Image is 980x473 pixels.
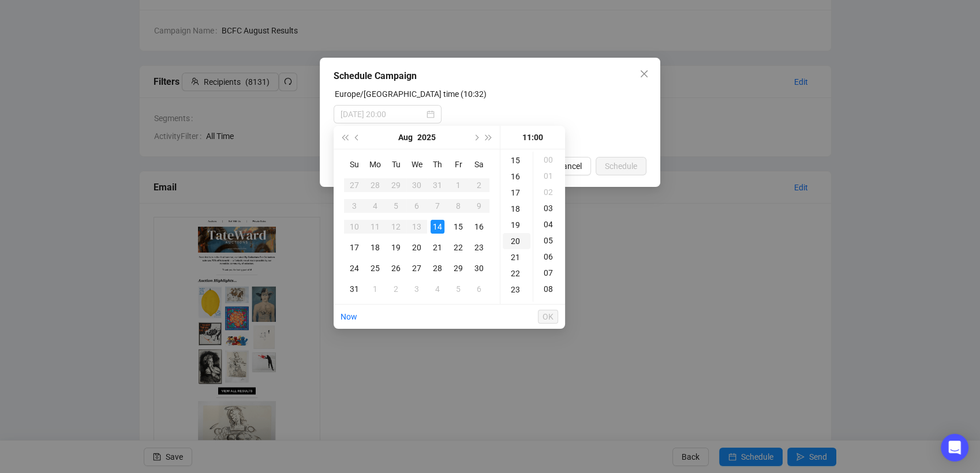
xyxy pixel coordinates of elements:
[347,178,361,192] div: 27
[347,220,361,234] div: 10
[389,282,403,296] div: 2
[410,282,424,296] div: 3
[365,196,386,216] td: 2025-08-04
[448,258,469,279] td: 2025-08-29
[472,178,486,192] div: 2
[386,237,406,258] td: 2025-08-19
[406,154,427,175] th: We
[536,297,563,313] div: 09
[536,281,563,297] div: 08
[338,126,351,149] button: Last year (Control + left)
[503,249,530,265] div: 21
[386,154,406,175] th: Tu
[389,241,403,254] div: 19
[448,279,469,299] td: 2025-09-05
[469,237,489,258] td: 2025-08-23
[503,201,530,217] div: 18
[344,237,365,258] td: 2025-08-17
[503,281,530,298] div: 23
[503,217,530,233] div: 19
[427,196,448,216] td: 2025-08-07
[389,178,403,192] div: 29
[386,216,406,237] td: 2025-08-12
[347,282,361,296] div: 31
[410,199,424,213] div: 6
[469,126,482,149] button: Next month (PageDown)
[469,175,489,196] td: 2025-08-02
[427,237,448,258] td: 2025-08-21
[536,200,563,216] div: 03
[398,126,413,149] button: Choose a month
[505,126,560,149] div: 11:00
[482,126,495,149] button: Next year (Control + right)
[417,126,436,149] button: Choose a year
[536,216,563,232] div: 04
[347,241,361,254] div: 17
[448,237,469,258] td: 2025-08-22
[469,216,489,237] td: 2025-08-16
[451,282,465,296] div: 5
[536,152,563,168] div: 00
[472,282,486,296] div: 6
[431,241,444,254] div: 21
[448,154,469,175] th: Fr
[469,279,489,299] td: 2025-09-06
[410,261,424,275] div: 27
[941,434,968,461] div: Open Intercom Messenger
[386,196,406,216] td: 2025-08-05
[410,220,424,234] div: 13
[334,69,646,83] div: Schedule Campaign
[548,157,591,175] button: Cancel
[448,216,469,237] td: 2025-08-15
[368,220,382,234] div: 11
[472,241,486,254] div: 23
[503,168,530,185] div: 16
[596,157,646,175] button: Schedule
[469,154,489,175] th: Sa
[451,241,465,254] div: 22
[344,175,365,196] td: 2025-07-27
[427,154,448,175] th: Th
[503,233,530,249] div: 20
[536,265,563,281] div: 07
[431,178,444,192] div: 31
[410,241,424,254] div: 20
[344,279,365,299] td: 2025-08-31
[536,232,563,249] div: 05
[365,175,386,196] td: 2025-07-28
[335,89,487,99] label: Europe/London time (10:32)
[386,279,406,299] td: 2025-09-02
[469,258,489,279] td: 2025-08-30
[365,154,386,175] th: Mo
[406,258,427,279] td: 2025-08-27
[406,175,427,196] td: 2025-07-30
[639,69,649,78] span: close
[341,108,424,121] input: Select date
[635,65,653,83] button: Close
[536,184,563,200] div: 02
[386,175,406,196] td: 2025-07-29
[344,154,365,175] th: Su
[427,175,448,196] td: 2025-07-31
[365,237,386,258] td: 2025-08-18
[472,220,486,234] div: 16
[410,178,424,192] div: 30
[386,258,406,279] td: 2025-08-26
[406,279,427,299] td: 2025-09-03
[344,216,365,237] td: 2025-08-10
[558,160,582,172] span: Cancel
[472,199,486,213] div: 9
[536,249,563,265] div: 06
[389,220,403,234] div: 12
[368,241,382,254] div: 18
[472,261,486,275] div: 30
[431,282,444,296] div: 4
[341,312,357,321] a: Now
[427,258,448,279] td: 2025-08-28
[431,199,444,213] div: 7
[365,258,386,279] td: 2025-08-25
[451,261,465,275] div: 29
[427,216,448,237] td: 2025-08-14
[536,168,563,184] div: 01
[451,220,465,234] div: 15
